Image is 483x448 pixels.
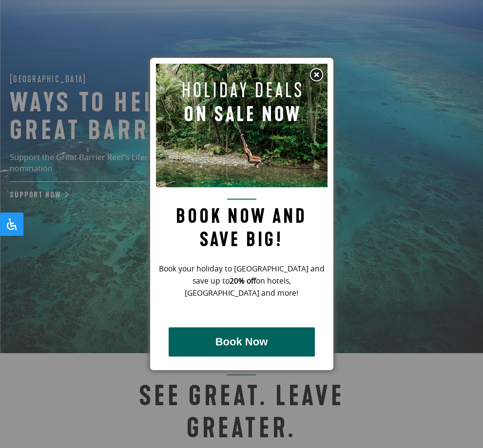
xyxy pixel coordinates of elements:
[156,198,328,251] h2: Book now and save big!
[230,276,256,286] strong: 20% off
[156,263,328,300] p: Book your holiday to [GEOGRAPHIC_DATA] and save up to on hotels, [GEOGRAPHIC_DATA] and more!
[6,218,18,230] svg: Open Accessibility Panel
[169,327,315,357] button: Book Now
[156,64,328,187] img: Pop up image for Holiday Packages
[309,68,324,82] img: Close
